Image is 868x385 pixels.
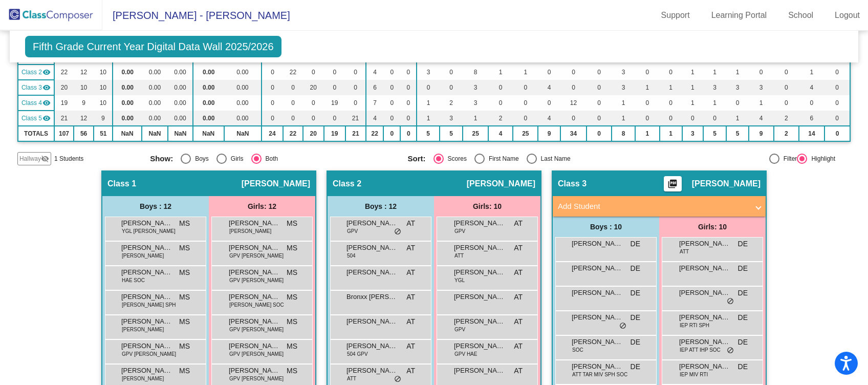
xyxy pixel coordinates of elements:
td: 2 [488,111,513,126]
td: 19 [324,126,345,141]
td: 0.00 [142,111,168,126]
td: 0.00 [168,65,193,80]
td: 0 [513,95,538,111]
span: [PERSON_NAME] [572,288,623,298]
span: ATT [680,248,689,255]
td: 1 [660,126,682,141]
span: YGL [PERSON_NAME] [122,227,176,235]
td: 25 [463,126,488,141]
td: 0 [749,65,774,80]
td: 0 [774,80,799,95]
td: NaN [113,126,141,141]
td: 22 [283,126,303,141]
mat-panel-title: Add Student [558,201,748,212]
td: 34 [560,126,587,141]
td: NaN [224,126,262,141]
td: 5 [703,126,727,141]
td: 56 [74,126,94,141]
td: 0 [587,111,612,126]
span: GPV [PERSON_NAME] [229,252,284,260]
td: 0.00 [113,65,141,80]
td: 0 [400,111,417,126]
td: 0.00 [168,80,193,95]
span: GPV [454,227,465,235]
mat-icon: visibility [42,114,51,122]
div: Last Name [537,154,571,163]
td: 2 [774,126,799,141]
span: [PERSON_NAME] [679,263,730,273]
td: 0 [538,65,560,80]
td: 0 [703,111,727,126]
td: 4 [749,111,774,126]
td: Josh Marsh - MARSH [18,111,54,126]
span: [PERSON_NAME] [572,337,623,347]
td: 0 [824,65,850,80]
td: 0 [345,65,366,80]
td: 1 [682,95,703,111]
mat-icon: visibility [42,68,51,76]
span: AT [406,292,415,303]
td: 0 [726,95,748,111]
td: 3 [463,80,488,95]
td: 0 [400,95,417,111]
td: 0 [560,80,587,95]
td: 12 [560,95,587,111]
td: 0 [303,65,324,80]
td: 1 [417,95,439,111]
td: 3 [463,95,488,111]
td: 0 [560,111,587,126]
div: Boys : 12 [102,196,209,217]
td: 51 [94,126,113,141]
td: 24 [262,126,283,141]
span: MS [179,243,190,253]
td: 21 [345,111,366,126]
span: [PERSON_NAME] [679,288,730,298]
td: 1 [612,95,635,111]
div: Scores [444,154,467,163]
td: 6 [366,80,383,95]
mat-icon: visibility [42,83,51,92]
td: 4 [799,80,824,95]
span: AT [514,292,523,303]
td: 1 [612,111,635,126]
td: 21 [345,126,366,141]
span: Class 2 [21,68,42,77]
span: GPV [454,326,465,333]
td: 5 [417,126,439,141]
span: [PERSON_NAME] [121,218,172,228]
span: Class 3 [558,179,587,189]
span: DE [631,263,640,274]
span: [PERSON_NAME] [229,292,280,302]
td: 0 [383,126,400,141]
td: 0.00 [224,65,262,80]
td: 0 [400,80,417,95]
div: Girls [227,154,244,163]
td: 0 [587,126,612,141]
td: 19 [324,95,345,111]
td: 25 [513,126,538,141]
span: 504 [347,252,356,260]
span: do_not_disturb_alt [727,297,734,306]
td: 6 [799,111,824,126]
span: MS [179,292,190,303]
td: 0 [303,111,324,126]
span: [PERSON_NAME] [454,218,505,228]
span: Class 5 [21,114,42,123]
div: Filter [779,154,797,163]
span: AT [514,267,523,278]
span: ATT [454,252,464,260]
span: [PERSON_NAME] [122,252,164,260]
td: 1 [488,65,513,80]
span: YGL [454,276,465,284]
span: DE [738,312,748,323]
mat-icon: picture_as_pdf [666,179,679,193]
span: [PERSON_NAME] [122,326,164,333]
div: Girls: 10 [659,217,766,237]
span: Sort: [408,154,426,163]
span: Class 3 [21,83,42,92]
td: Meagan Keen - KEEN [18,95,54,111]
span: [PERSON_NAME] [229,218,280,228]
button: Print Students Details [664,176,682,191]
td: 0.00 [168,111,193,126]
td: 0 [383,65,400,80]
